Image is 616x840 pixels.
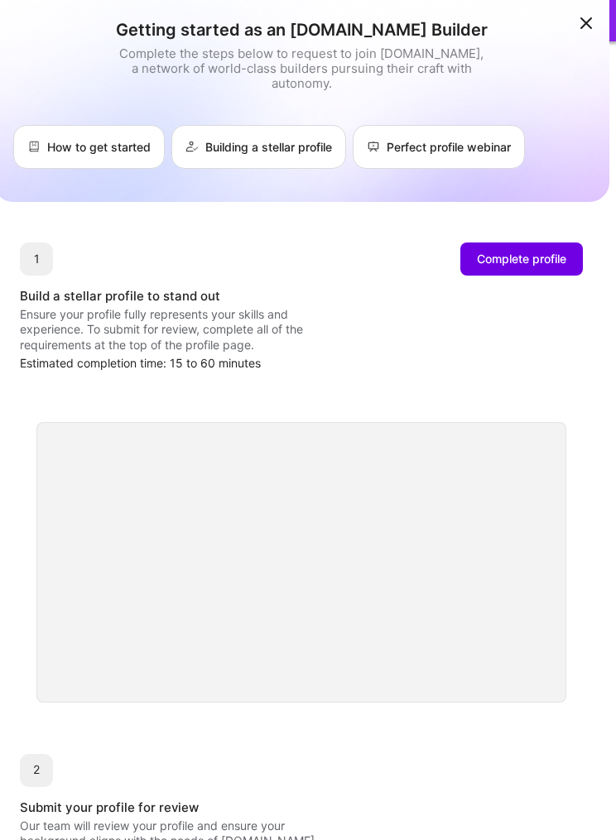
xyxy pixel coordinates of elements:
img: Perfect profile webinar [367,140,380,153]
div: 1 [20,242,53,276]
a: Perfect profile webinar [353,125,525,169]
button: Complete profile [460,242,583,276]
div: Complete the steps below to request to join [DOMAIN_NAME], a network of world-class builders purs... [115,46,488,92]
iframe: video [36,422,566,703]
img: How to get started [27,140,41,153]
div: 2 [20,754,53,787]
img: Building a stellar profile [185,140,199,153]
h1: Getting started as an [DOMAIN_NAME] Builder [13,20,590,40]
div: Estimated completion time: 15 to 60 minutes [20,356,351,371]
a: Building a stellar profile [171,125,346,169]
div: Ensure your profile fully represents your skills and experience. To submit for review, complete a... [20,307,351,353]
img: Close [576,13,596,33]
span: Complete profile [477,251,566,267]
a: How to get started [13,125,165,169]
div: Submit your profile for review [20,800,351,815]
div: Build a stellar profile to stand out [20,289,351,304]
